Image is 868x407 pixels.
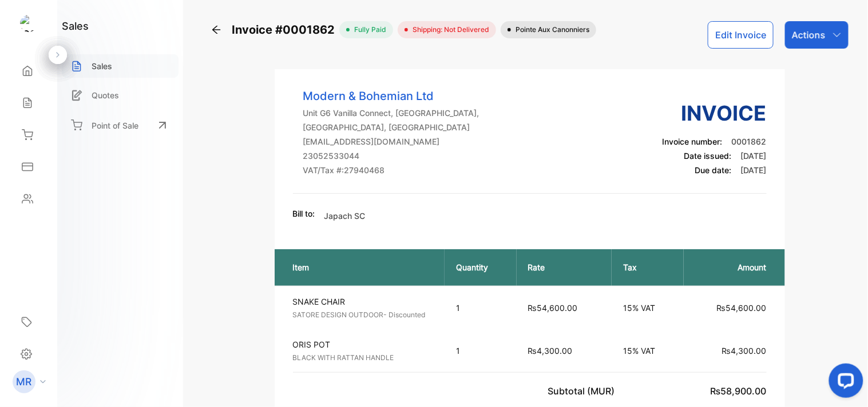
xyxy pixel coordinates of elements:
p: Modern & Bohemian Ltd [303,87,479,105]
p: [GEOGRAPHIC_DATA], [GEOGRAPHIC_DATA] [303,121,479,133]
p: 23052533044 [303,150,479,162]
span: Shipping: Not Delivered [408,25,489,35]
iframe: LiveChat chat widget [820,359,868,407]
img: logo [20,15,37,32]
a: Sales [62,54,179,78]
span: [DATE] [741,151,767,161]
p: [EMAIL_ADDRESS][DOMAIN_NAME] [303,135,479,147]
p: 1 [456,345,505,357]
p: Japach SC [324,210,366,222]
p: Tax [623,261,672,273]
p: Sales [92,60,112,72]
a: Point of Sale [62,113,179,138]
h3: Invoice [663,98,767,129]
span: ₨4,300.00 [528,346,573,356]
p: SNAKE CHAIR [293,296,435,308]
p: 1 [456,302,505,314]
span: Pointe aux Canonniers [511,25,589,35]
button: Edit Invoice [708,21,774,49]
span: ₨58,900.00 [711,385,767,397]
span: Date issued: [684,151,732,161]
p: ORIS POT [293,338,435,350]
span: 0001862 [732,137,767,146]
span: fully paid [350,25,386,35]
p: VAT/Tax #: 27940468 [303,164,479,176]
span: ₨54,600.00 [528,303,578,313]
button: Actions [785,21,849,49]
span: ₨4,300.00 [722,346,767,356]
p: Actions [792,28,826,42]
span: Invoice number: [663,137,723,146]
p: BLACK WITH RATTAN HANDLE [293,353,435,363]
span: Due date: [695,165,732,175]
span: [DATE] [741,165,767,175]
span: ₨54,600.00 [717,303,767,313]
p: Subtotal (MUR) [548,384,620,398]
a: Quotes [62,83,179,107]
p: Item [293,261,433,273]
p: MR [17,374,32,389]
p: Rate [528,261,600,273]
p: Bill to: [293,208,315,220]
h1: sales [62,18,89,34]
p: Amount [695,261,767,273]
p: Quotes [92,89,119,101]
p: Quantity [456,261,505,273]
p: 15% VAT [623,345,672,357]
span: Invoice #0001862 [232,21,339,38]
p: Unit G6 Vanilla Connect, [GEOGRAPHIC_DATA], [303,107,479,119]
p: 15% VAT [623,302,672,314]
p: Point of Sale [92,119,138,131]
p: SATORE DESIGN OUTDOOR- Discounted [293,310,435,320]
